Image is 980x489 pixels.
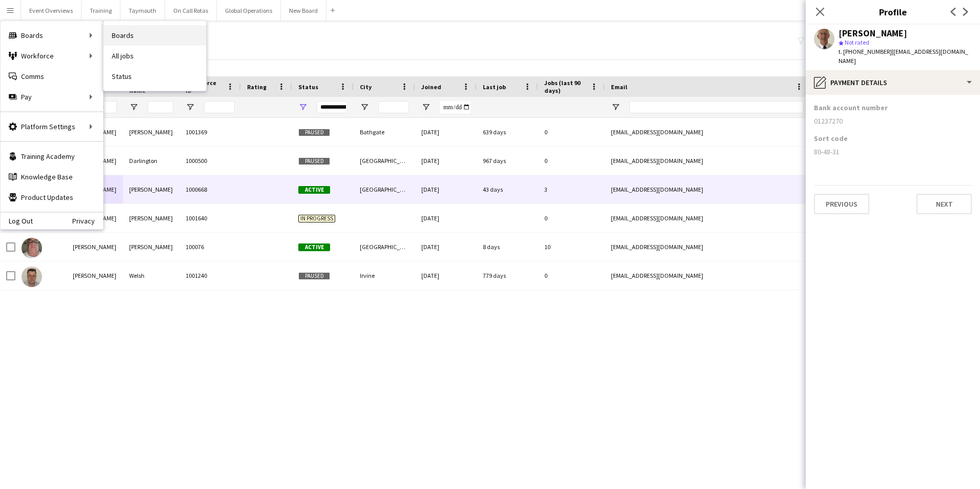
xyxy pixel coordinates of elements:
span: Paused [298,272,330,280]
span: Status [298,83,318,91]
span: Not rated [845,38,869,46]
a: All jobs [104,46,206,66]
img: John McGurk [22,238,42,258]
div: [PERSON_NAME] [123,233,179,261]
div: 10 [538,233,605,261]
span: Rating [247,83,267,91]
div: Irvine [354,261,415,290]
a: Knowledge Base [1,167,103,187]
button: Training [81,1,120,21]
div: [GEOGRAPHIC_DATA] [354,147,415,175]
div: Boards [1,25,103,46]
a: Privacy [72,217,103,225]
a: Training Academy [1,146,103,167]
span: Paused [298,157,330,165]
div: 3 [538,175,605,203]
a: Comms [1,66,103,87]
img: John Welsh [22,267,42,287]
div: [EMAIL_ADDRESS][DOMAIN_NAME] [605,233,810,261]
span: Active [298,186,330,194]
h3: Sort code [814,134,848,143]
div: 100076 [179,233,241,261]
button: Open Filter Menu [360,103,369,112]
span: Joined [421,83,441,91]
div: 1000500 [179,147,241,175]
div: 43 days [477,175,538,203]
span: Paused [298,129,330,136]
span: Email [611,83,627,91]
div: [DATE] [415,204,477,232]
input: City Filter Input [378,101,409,113]
div: [PERSON_NAME] [123,175,179,203]
div: [PERSON_NAME] [839,29,907,38]
button: Taymouth [120,1,165,21]
div: 1001640 [179,204,241,232]
div: [DATE] [415,233,477,261]
button: Open Filter Menu [186,103,195,112]
button: Open Filter Menu [298,103,308,112]
div: [DATE] [415,118,477,146]
span: | [EMAIL_ADDRESS][DOMAIN_NAME] [839,48,968,65]
div: Darlington [123,147,179,175]
div: 0 [538,204,605,232]
span: City [360,83,372,91]
div: Welsh [123,261,179,290]
div: 0 [538,147,605,175]
div: [EMAIL_ADDRESS][DOMAIN_NAME] [605,147,810,175]
div: [PERSON_NAME] [67,233,123,261]
div: [EMAIL_ADDRESS][DOMAIN_NAME] [605,118,810,146]
div: 1001369 [179,118,241,146]
button: Open Filter Menu [421,103,431,112]
div: 639 days [477,118,538,146]
div: 0 [538,261,605,290]
div: [DATE] [415,147,477,175]
span: In progress [298,215,335,222]
a: Status [104,66,206,87]
span: Active [298,243,330,251]
button: Next [916,194,972,214]
h3: Profile [806,5,980,18]
button: Open Filter Menu [611,103,620,112]
span: t. [PHONE_NUMBER] [839,48,892,55]
span: Last job [483,83,506,91]
div: 1000668 [179,175,241,203]
div: Workforce [1,46,103,66]
div: [PERSON_NAME] [123,204,179,232]
div: [EMAIL_ADDRESS][DOMAIN_NAME] [605,204,810,232]
input: Joined Filter Input [440,101,471,113]
button: Open Filter Menu [129,103,138,112]
button: On Call Rotas [165,1,217,21]
input: Last Name Filter Input [148,101,173,113]
div: [EMAIL_ADDRESS][DOMAIN_NAME] [605,261,810,290]
div: 80-48-31 [814,147,972,156]
input: First Name Filter Input [91,101,117,113]
div: 967 days [477,147,538,175]
div: [GEOGRAPHIC_DATA] [354,233,415,261]
div: [PERSON_NAME] [67,261,123,290]
div: [DATE] [415,175,477,203]
div: 779 days [477,261,538,290]
a: Product Updates [1,187,103,208]
h3: Bank account number [814,103,888,112]
div: [GEOGRAPHIC_DATA] [354,175,415,203]
div: Platform Settings [1,116,103,137]
div: Bathgate [354,118,415,146]
button: New Board [281,1,326,21]
div: Pay [1,87,103,107]
button: Global Operations [217,1,281,21]
div: [EMAIL_ADDRESS][DOMAIN_NAME] [605,175,810,203]
div: [PERSON_NAME] [123,118,179,146]
div: [DATE] [415,261,477,290]
a: Boards [104,25,206,46]
div: Payment details [806,70,980,95]
div: 01237270 [814,116,972,126]
input: Email Filter Input [629,101,804,113]
span: Jobs (last 90 days) [544,79,586,94]
div: 8 days [477,233,538,261]
button: Previous [814,194,869,214]
div: 0 [538,118,605,146]
div: 1001240 [179,261,241,290]
input: Workforce ID Filter Input [204,101,235,113]
a: Log Out [1,217,33,225]
button: Event Overviews [21,1,81,21]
